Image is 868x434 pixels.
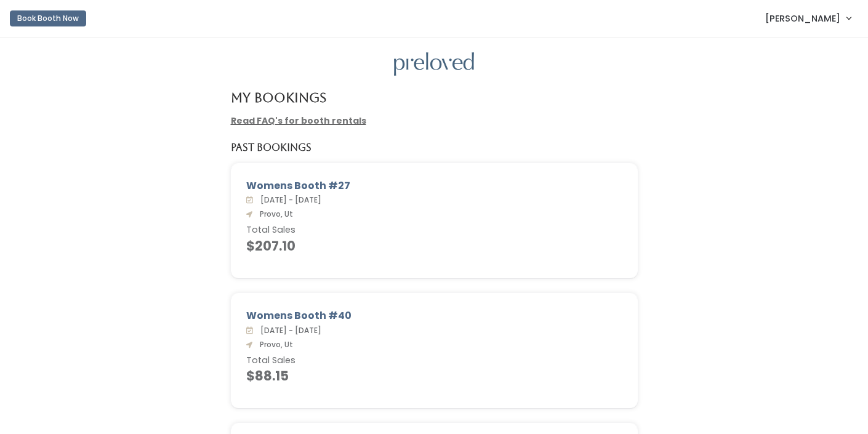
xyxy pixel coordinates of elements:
[246,179,622,193] div: Womens Booth #27
[246,308,622,323] div: Womens Booth #40
[255,339,293,350] span: Provo, Ut
[231,115,366,127] a: Read FAQ's for booth rentals
[255,195,321,205] span: [DATE] - [DATE]
[246,239,622,253] h4: $207.10
[255,325,321,336] span: [DATE] - [DATE]
[765,12,840,25] span: [PERSON_NAME]
[231,142,311,153] h5: Past Bookings
[10,10,86,26] button: Book Booth Now
[246,225,622,235] h6: Total Sales
[246,356,622,366] h6: Total Sales
[231,90,326,105] h4: My Bookings
[255,209,293,219] span: Provo, Ut
[394,52,474,76] img: preloved logo
[753,5,863,31] a: [PERSON_NAME]
[10,5,86,32] a: Book Booth Now
[246,369,622,383] h4: $88.15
